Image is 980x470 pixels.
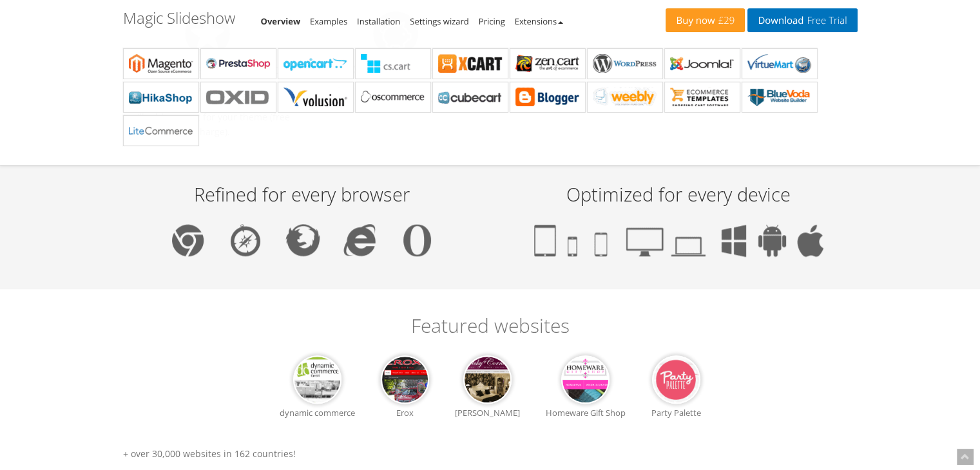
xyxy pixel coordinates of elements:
b: Magic Slideshow for Blogger [515,88,580,107]
a: Magic Slideshow for ecommerce Templates [664,82,740,113]
b: Magic Slideshow for PrestaShop [206,54,271,73]
a: Magic Slideshow for osCommerce [355,82,431,113]
a: Magic Slideshow for Volusion [278,82,354,113]
b: Magic Slideshow for Magento [129,54,193,73]
h1: Magic Slideshow [123,10,235,26]
a: Magic Slideshow for Weebly [587,82,663,113]
b: Magic Slideshow for OpenCart [283,54,348,73]
a: Magic Slideshow for CubeCart [432,82,508,113]
a: Party Palette [651,355,701,418]
a: Magic Slideshow for VirtueMart [742,48,818,79]
a: Overview [261,15,301,27]
b: Magic Slideshow for VirtueMart [747,54,812,73]
img: Chrome, Safari, Firefox, IE, Opera [172,224,431,256]
a: Magic Slideshow for LiteCommerce [123,115,199,146]
a: Magic Slideshow for Blogger [510,82,586,113]
b: Magic Slideshow for CS-Cart [361,54,425,73]
a: Magic Slideshow for Zen Cart [510,48,586,79]
a: Magic Slideshow for Joomla [664,48,740,79]
img: Tablet, phone, smartphone, desktop, laptop, Windows, Android, iOS [534,224,823,257]
a: Pricing [479,15,505,27]
a: Magic Slideshow for PrestaShop [200,48,276,79]
b: Magic Slideshow for ecommerce Templates [670,88,735,107]
a: Buy now£29 [666,8,745,32]
a: Magic Slideshow for HikaShop [123,82,199,113]
a: Magic Slideshow for BlueVoda [742,82,818,113]
a: [PERSON_NAME] [455,355,520,418]
a: Magic Slideshow for CS-Cart [355,48,431,79]
p: Optimized for every device [503,184,854,205]
h2: Featured websites [123,315,858,336]
a: Magic Slideshow for OpenCart [278,48,354,79]
a: Magic Slideshow for OXID [200,82,276,113]
b: Magic Slideshow for BlueVoda [747,88,812,107]
b: Magic Slideshow for Volusion [283,88,348,107]
b: Magic Slideshow for CubeCart [438,88,503,107]
b: Magic Slideshow for LiteCommerce [129,121,193,140]
a: Erox [381,355,429,418]
b: Magic Slideshow for X-Cart [438,54,503,73]
span: £29 [715,15,735,26]
b: Magic Slideshow for Weebly [593,88,657,107]
b: Magic Slideshow for OXID [206,88,271,107]
span: Free Trial [803,15,847,26]
div: + over 30,000 websites in 162 countries! [113,315,867,461]
b: Magic Slideshow for WordPress [593,54,657,73]
a: Examples [310,15,347,27]
p: Refined for every browser [126,184,477,205]
a: dynamic commerce [280,355,355,418]
a: DownloadFree Trial [747,8,857,32]
a: Magic Slideshow for X-Cart [432,48,508,79]
a: Installation [357,15,400,27]
a: Homeware Gift Shop [546,355,626,418]
a: Magic Slideshow for WordPress [587,48,663,79]
b: Magic Slideshow for Joomla [670,54,735,73]
b: Magic Slideshow for osCommerce [361,88,425,107]
a: Settings wizard [410,15,469,27]
a: Magic Slideshow for Magento [123,48,199,79]
b: Magic Slideshow for HikaShop [129,88,193,107]
b: Magic Slideshow for Zen Cart [515,54,580,73]
a: Extensions [515,15,563,27]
